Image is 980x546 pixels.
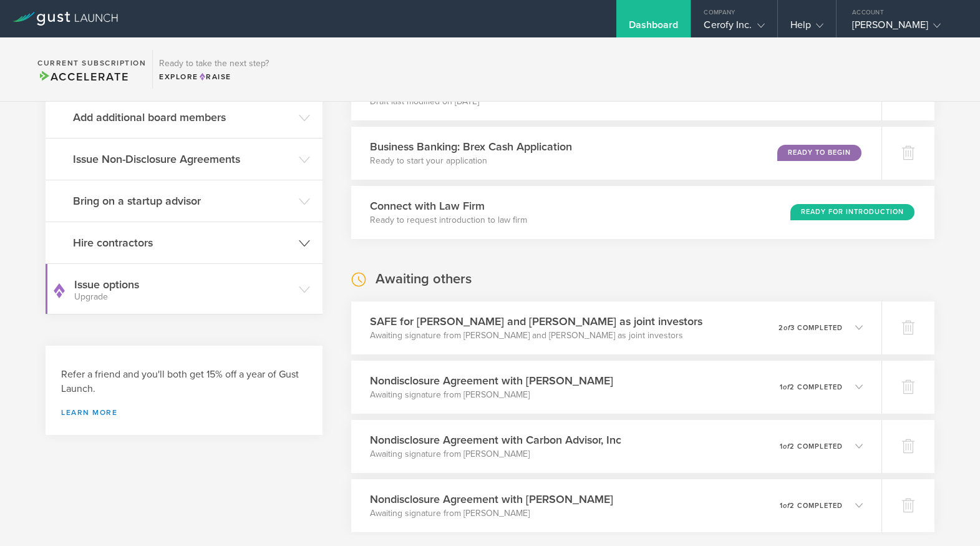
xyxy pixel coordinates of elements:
p: 1 2 completed [780,502,843,509]
h3: Add additional board members [73,109,293,125]
h3: Refer a friend and you'll both get 15% off a year of Gust Launch. [61,368,307,396]
h3: Issue options [74,276,293,301]
div: Business Banking: Brex Cash ApplicationReady to start your applicationReady to Begin [351,127,881,180]
div: Help [790,19,823,37]
h3: Business Banking: Brex Cash Application [370,139,572,155]
p: 2 3 completed [779,324,843,331]
em: of [783,502,790,510]
p: Draft last modified on [DATE] [370,95,500,108]
em: of [784,324,790,332]
div: Connect with Law FirmReady to request introduction to law firmReady for Introduction [351,186,934,239]
div: Ready to take the next step?ExploreRaise [152,50,275,89]
h3: SAFE for [PERSON_NAME] and [PERSON_NAME] as joint investors [370,313,702,329]
p: Awaiting signature from [PERSON_NAME] [370,448,621,461]
p: Ready to start your application [370,155,572,167]
h3: Nondisclosure Agreement with [PERSON_NAME] [370,373,613,389]
h2: Awaiting others [376,270,472,288]
a: Learn more [61,409,307,416]
h2: Current Subscription [37,59,146,67]
p: Awaiting signature from [PERSON_NAME] [370,507,613,520]
p: 1 2 completed [780,443,843,450]
h3: Issue Non-Disclosure Agreements [73,151,293,167]
h3: Ready to take the next step? [159,59,269,68]
h3: Bring on a startup advisor [73,193,293,209]
small: Upgrade [74,293,293,301]
div: Cerofy Inc. [704,19,764,37]
div: Explore [159,71,269,82]
div: [PERSON_NAME] [852,19,958,37]
div: Ready for Introduction [790,204,915,220]
iframe: Chat Widget [918,486,980,546]
p: Awaiting signature from [PERSON_NAME] and [PERSON_NAME] as joint investors [370,329,702,342]
span: Raise [198,72,231,81]
h3: Hire contractors [73,235,293,251]
h3: Connect with Law Firm [370,198,527,214]
em: of [783,442,790,451]
h3: Nondisclosure Agreement with [PERSON_NAME] [370,491,613,507]
div: Dashboard [629,19,679,37]
em: of [783,383,790,391]
span: Accelerate [37,70,129,84]
div: Ready to Begin [777,145,861,161]
p: Ready to request introduction to law firm [370,214,527,227]
h3: Nondisclosure Agreement with Carbon Advisor, Inc [370,432,621,448]
p: 1 2 completed [780,384,843,391]
p: Awaiting signature from [PERSON_NAME] [370,389,613,401]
